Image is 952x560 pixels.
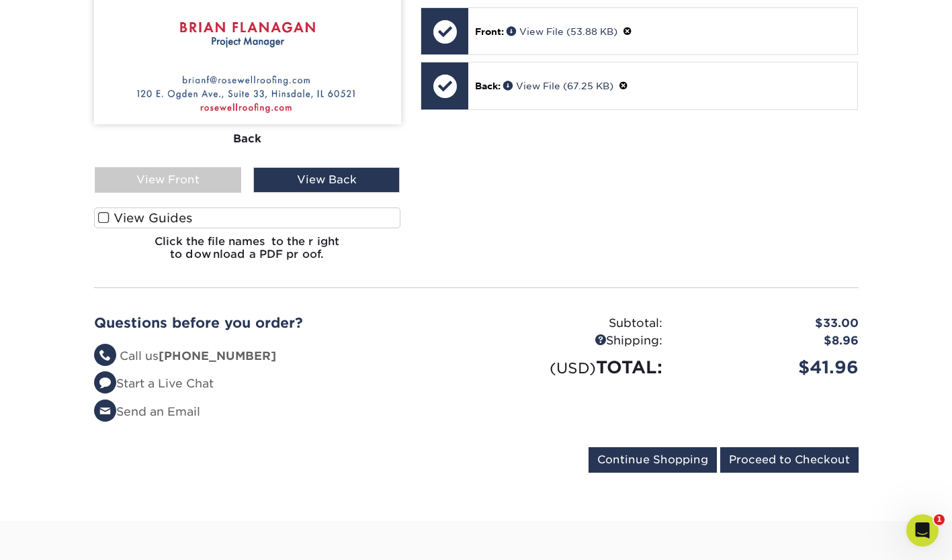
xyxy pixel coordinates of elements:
[503,81,613,91] a: View File (67.25 KB)
[476,332,673,350] div: Shipping:
[253,167,400,193] div: View Back
[94,207,401,228] label: View Guides
[476,355,673,380] div: TOTAL:
[720,447,859,473] input: Proceed to Checkout
[589,447,717,473] input: Continue Shopping
[3,519,114,555] iframe: Google Customer Reviews
[94,315,466,331] h2: Questions before you order?
[95,167,241,193] div: View Front
[673,332,869,350] div: $8.96
[475,81,501,91] span: Back:
[94,235,401,271] h6: Click the file names to the right to download a PDF proof.
[673,355,869,380] div: $41.96
[906,514,939,547] iframe: Intercom live chat
[476,315,673,332] div: Subtotal:
[94,377,214,390] a: Start a Live Chat
[550,359,596,377] small: (USD)
[475,26,504,37] span: Front:
[94,124,401,154] div: Back
[94,405,200,418] a: Send an Email
[94,348,466,365] li: Call us
[934,514,945,525] span: 1
[673,315,869,332] div: $33.00
[159,349,276,363] strong: [PHONE_NUMBER]
[507,26,617,37] a: View File (53.88 KB)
